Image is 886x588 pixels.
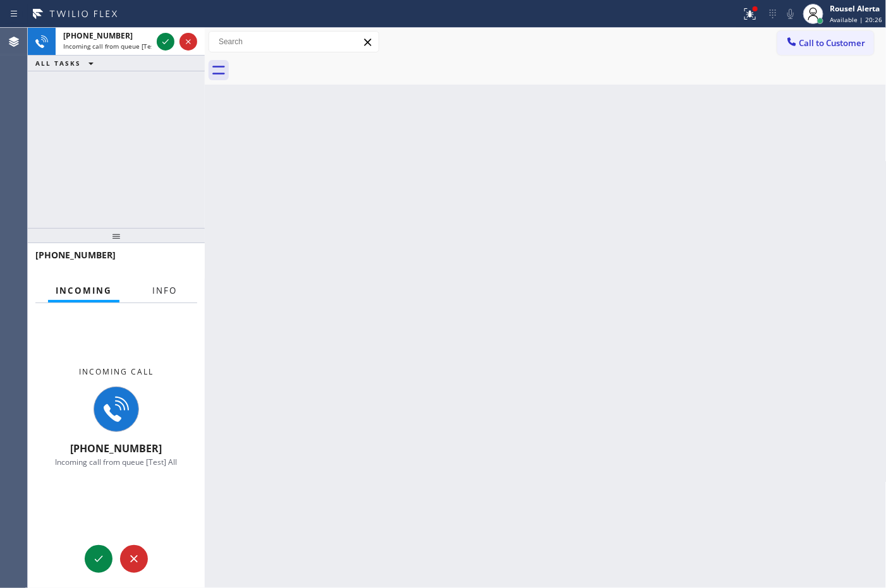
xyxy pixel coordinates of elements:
span: Incoming call from queue [Test] All [63,42,168,51]
button: Reject [179,33,197,51]
span: [PHONE_NUMBER] [71,441,162,455]
input: Search [209,32,379,52]
button: Accept [157,33,174,51]
span: [PHONE_NUMBER] [35,249,116,261]
button: Accept [85,545,112,573]
button: Reject [120,545,148,573]
button: ALL TASKS [28,56,106,71]
span: Available | 20:26 [830,15,882,24]
button: Incoming [48,279,119,303]
button: Call to Customer [777,31,874,55]
button: Info [145,279,185,303]
span: Incoming call [79,366,154,377]
div: Rousel Alerta [830,3,882,14]
span: Incoming [56,285,112,296]
span: ALL TASKS [35,59,81,68]
button: Mute [782,5,799,23]
span: Incoming call from queue [Test] All [56,457,178,467]
span: [PHONE_NUMBER] [63,30,133,41]
span: Call to Customer [799,37,866,49]
span: Info [152,285,177,296]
